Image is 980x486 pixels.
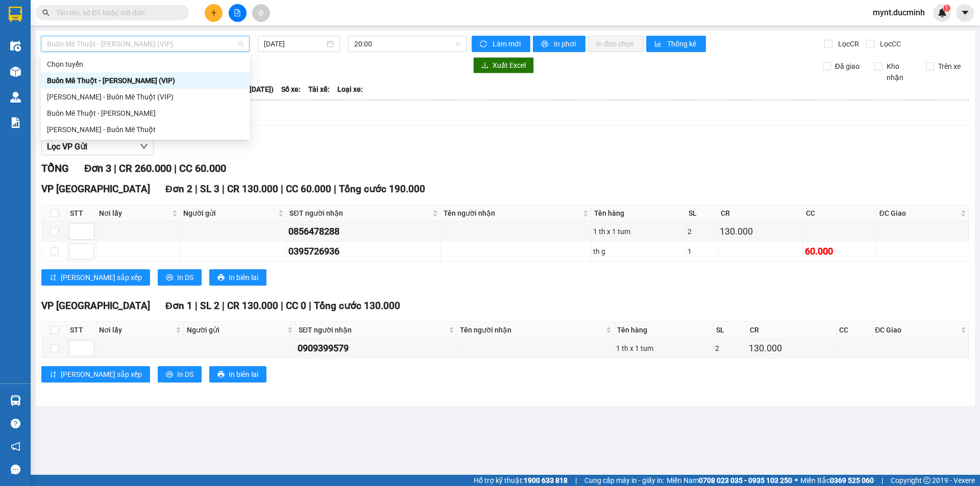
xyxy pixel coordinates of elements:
span: SĐT người nhận [299,324,447,336]
img: warehouse-icon [10,395,21,406]
span: CC 60.000 [286,183,331,195]
th: SL [714,322,747,339]
div: Buôn Mê Thuột - Hồ Chí Minh (VIP) [41,72,250,89]
span: Lọc CC [876,38,902,49]
div: Buôn Mê Thuột - [PERSON_NAME] (VIP) [47,75,243,86]
span: bar-chart [654,40,663,48]
span: ⚪️ [795,478,798,482]
span: copyright [923,477,930,484]
span: SL 3 [200,183,219,195]
button: file-add [229,4,247,22]
span: download [481,62,488,70]
button: printerIn biên lai [209,366,266,382]
sup: 1 [943,5,950,12]
span: Tên người nhận [444,208,581,219]
th: SL [686,205,718,222]
div: 2 [688,226,716,237]
div: 130.000 [749,341,835,355]
span: search [42,9,50,16]
span: Làm mới [493,38,522,49]
div: Chọn tuyến [47,59,243,70]
span: Đã giao [831,61,864,72]
span: | [114,162,116,174]
button: printerIn DS [158,366,202,382]
span: Trên xe [934,61,965,72]
span: Số xe: [281,84,301,95]
input: 13/10/2025 [264,38,325,49]
span: printer [217,371,225,379]
span: aim [257,9,264,16]
span: Tổng cước 190.000 [339,183,425,195]
span: SL 2 [200,300,219,312]
th: STT [67,205,96,222]
span: Đơn 3 [84,162,111,174]
span: | [174,162,177,174]
div: Buôn Mê Thuột - [PERSON_NAME] [47,108,243,119]
span: CR 130.000 [227,300,278,312]
button: printerIn biên lai [209,269,266,286]
span: Đơn 1 [165,300,192,312]
span: caret-down [961,8,970,17]
th: CC [837,322,872,339]
span: sort-ascending [50,274,57,282]
div: 2 [715,343,745,354]
span: file-add [234,9,241,16]
span: down [140,142,148,150]
span: Xuất Excel [493,60,526,71]
span: [PERSON_NAME] sắp xếp [61,369,142,380]
span: CC 0 [286,300,306,312]
span: Tổng cước 130.000 [314,300,400,312]
button: bar-chartThống kê [646,36,706,52]
img: logo-vxr [9,7,22,22]
span: Buôn Mê Thuột - Hồ Chí Minh (VIP) [47,36,243,52]
div: 0395726936 [288,244,439,259]
div: 0909399579 [298,341,455,355]
div: [PERSON_NAME] - Buôn Mê Thuột [47,124,243,135]
button: Lọc VP Gửi [41,139,154,155]
span: CC 60.000 [179,162,226,174]
div: 1 th x 1 tum [616,343,712,354]
th: CR [718,205,803,222]
div: Chọn tuyến [41,56,250,72]
strong: 0708 023 035 - 0935 103 250 [699,476,792,484]
span: VP [GEOGRAPHIC_DATA] [41,300,150,312]
span: | [881,475,883,486]
span: Tên người nhận [460,324,604,336]
span: Người gửi [187,324,285,336]
span: Loại xe: [337,84,363,95]
span: Thống kê [667,38,698,49]
button: caret-down [956,4,974,22]
div: 1 th x 1 tum [593,226,684,237]
td: 0909399579 [296,339,457,359]
button: plus [205,4,223,22]
img: warehouse-icon [10,66,21,77]
span: printer [166,371,173,379]
div: Hồ Chí Minh - Buôn Mê Thuột [41,121,250,138]
span: CR 260.000 [119,162,171,174]
strong: 1900 633 818 [524,476,568,484]
span: ĐC Giao [875,324,959,336]
span: Miền Nam [667,475,792,486]
span: | [281,183,283,195]
span: | [575,475,577,486]
span: SĐT người nhận [289,208,430,219]
div: 130.000 [720,224,801,239]
button: aim [252,4,270,22]
span: | [195,183,198,195]
span: Lọc VP Gửi [47,140,87,153]
span: Cung cấp máy in - giấy in: [584,475,664,486]
button: printerIn DS [158,269,202,286]
span: VP [GEOGRAPHIC_DATA] [41,183,150,195]
span: Lọc CR [834,38,861,49]
th: STT [67,322,96,339]
span: | [281,300,283,312]
div: 1 [688,246,716,257]
span: In DS [177,272,193,283]
td: 0395726936 [287,242,441,262]
th: Tên hàng [615,322,714,339]
span: mynt.ducminh [865,6,933,19]
span: | [222,183,225,195]
div: 60.000 [805,244,875,259]
span: In biên lai [229,369,258,380]
span: printer [166,274,173,282]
